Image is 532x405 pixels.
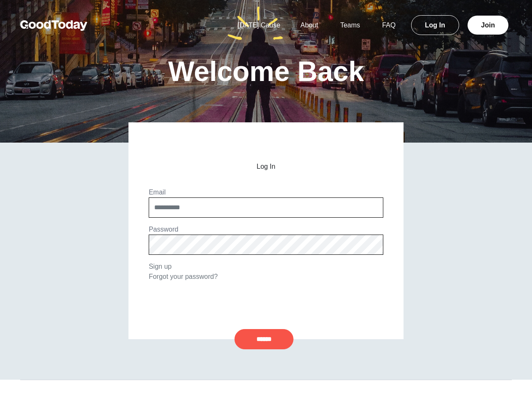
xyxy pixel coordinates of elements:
[227,22,290,29] a: [DATE] Cause
[149,273,218,280] a: Forgot your password?
[290,22,328,29] a: About
[411,15,459,35] a: Log In
[149,226,178,233] label: Password
[468,16,508,35] a: Join
[149,163,383,170] h2: Log In
[372,22,406,29] a: FAQ
[149,263,171,270] a: Sign up
[330,22,370,29] a: Teams
[20,20,88,31] img: GoodToday
[149,189,166,196] label: Email
[168,57,364,85] h1: Welcome Back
